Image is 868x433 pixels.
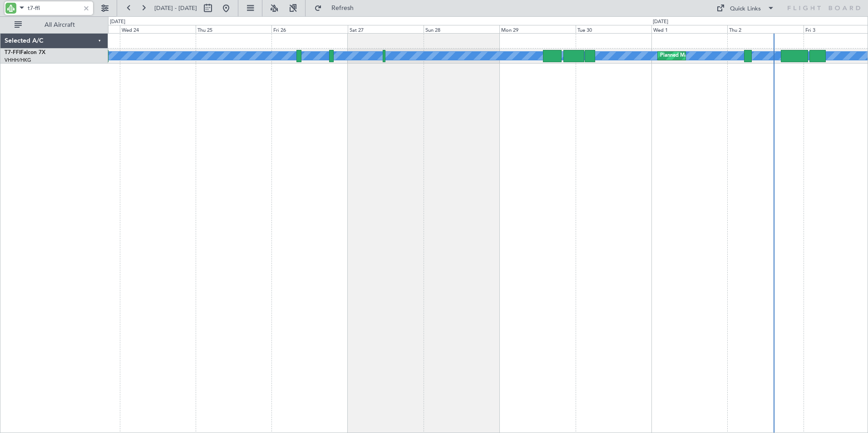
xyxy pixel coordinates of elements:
[310,1,365,15] button: Refresh
[28,1,80,15] input: A/C (Reg. or Type)
[576,25,651,33] div: Tue 30
[712,1,779,15] button: Quick Links
[730,5,761,14] div: Quick Links
[660,49,803,63] div: Planned Maint [GEOGRAPHIC_DATA] ([GEOGRAPHIC_DATA])
[5,57,31,64] a: VHHH/HKG
[727,25,803,33] div: Thu 2
[424,25,499,33] div: Sun 28
[348,25,424,33] div: Sat 27
[154,4,197,12] span: [DATE] - [DATE]
[120,25,196,33] div: Wed 24
[271,25,347,33] div: Fri 26
[5,50,20,55] span: T7-FFI
[5,50,45,55] a: T7-FFIFalcon 7X
[324,5,362,11] span: Refresh
[110,18,125,26] div: [DATE]
[196,25,271,33] div: Thu 25
[24,22,96,28] span: All Aircraft
[10,18,99,32] button: All Aircraft
[653,18,668,26] div: [DATE]
[651,25,727,33] div: Wed 1
[499,25,575,33] div: Mon 29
